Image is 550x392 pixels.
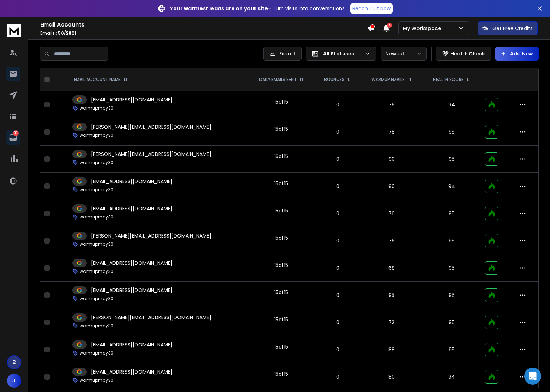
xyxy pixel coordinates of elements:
[91,151,211,158] p: [PERSON_NAME][EMAIL_ADDRESS][DOMAIN_NAME]
[274,289,288,296] div: 15 of 15
[450,50,485,57] p: Health Check
[361,200,423,227] td: 76
[170,5,345,12] p: – Turn visits into conversations
[170,5,268,12] strong: Your warmest leads are on your site
[259,77,297,82] p: DAILY EMAILS SENT
[422,336,481,363] td: 95
[478,21,538,35] button: Get Free Credits
[13,130,19,136] p: 33
[381,47,427,61] button: Newest
[422,227,481,254] td: 95
[91,205,172,212] p: [EMAIL_ADDRESS][DOMAIN_NAME]
[274,316,288,323] div: 15 of 15
[274,343,288,350] div: 15 of 15
[80,269,113,274] p: warmupmay30
[319,319,356,326] p: 0
[422,173,481,200] td: 94
[387,23,392,28] span: 4
[319,264,356,271] p: 0
[495,47,539,61] button: Add New
[80,105,113,111] p: warmupmay30
[323,50,362,57] p: All Statuses
[274,370,288,378] div: 15 of 15
[319,101,356,108] p: 0
[361,336,423,363] td: 88
[80,160,113,165] p: warmupmay30
[91,123,211,130] p: [PERSON_NAME][EMAIL_ADDRESS][DOMAIN_NAME]
[361,173,423,200] td: 80
[6,130,20,145] a: 33
[319,210,356,217] p: 0
[80,378,113,383] p: warmupmay30
[422,91,481,118] td: 94
[352,5,391,12] p: Reach Out Now
[319,346,356,353] p: 0
[7,374,21,388] button: J
[361,118,423,146] td: 78
[91,341,172,348] p: [EMAIL_ADDRESS][DOMAIN_NAME]
[80,323,113,329] p: warmupmay30
[80,241,113,247] p: warmupmay30
[274,125,288,133] div: 15 of 15
[492,25,533,32] p: Get Free Credits
[319,292,356,299] p: 0
[40,21,367,29] h1: Email Accounts
[319,156,356,163] p: 0
[350,3,393,14] a: Reach Out Now
[361,282,423,309] td: 95
[361,254,423,282] td: 68
[319,128,356,135] p: 0
[422,254,481,282] td: 95
[91,178,172,185] p: [EMAIL_ADDRESS][DOMAIN_NAME]
[324,77,344,82] p: BOUNCES
[91,368,172,375] p: [EMAIL_ADDRESS][DOMAIN_NAME]
[436,47,491,61] button: Health Check
[80,350,113,356] p: warmupmay30
[371,77,405,82] p: WARMUP EMAILS
[274,207,288,214] div: 15 of 15
[361,91,423,118] td: 76
[403,25,444,32] p: My Workspace
[80,133,113,138] p: warmupmay30
[319,183,356,190] p: 0
[274,234,288,241] div: 15 of 15
[422,118,481,146] td: 95
[319,237,356,244] p: 0
[274,180,288,187] div: 15 of 15
[91,259,172,267] p: [EMAIL_ADDRESS][DOMAIN_NAME]
[319,373,356,380] p: 0
[80,187,113,193] p: warmupmay30
[91,314,211,321] p: [PERSON_NAME][EMAIL_ADDRESS][DOMAIN_NAME]
[74,77,128,82] div: EMAIL ACCOUNT NAME
[422,309,481,336] td: 95
[263,47,302,61] button: Export
[91,96,172,103] p: [EMAIL_ADDRESS][DOMAIN_NAME]
[58,30,76,36] span: 50 / 2801
[433,77,463,82] p: HEALTH SCORE
[40,30,367,36] p: Emails :
[422,282,481,309] td: 95
[274,262,288,269] div: 15 of 15
[80,296,113,302] p: warmupmay30
[361,309,423,336] td: 72
[91,287,172,294] p: [EMAIL_ADDRESS][DOMAIN_NAME]
[91,232,211,239] p: [PERSON_NAME][EMAIL_ADDRESS][DOMAIN_NAME]
[422,146,481,173] td: 95
[422,200,481,227] td: 95
[524,368,541,385] div: Open Intercom Messenger
[361,363,423,391] td: 80
[422,363,481,391] td: 94
[80,214,113,220] p: warmupmay30
[361,227,423,254] td: 76
[274,98,288,105] div: 15 of 15
[361,146,423,173] td: 90
[7,24,21,37] img: logo
[274,153,288,160] div: 15 of 15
